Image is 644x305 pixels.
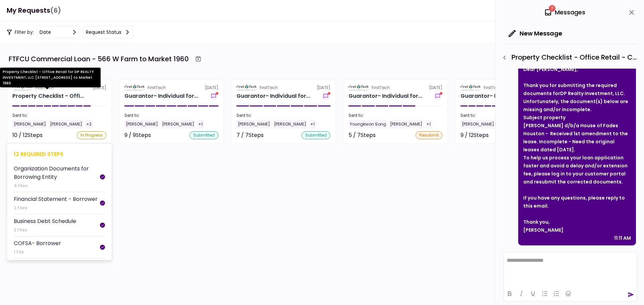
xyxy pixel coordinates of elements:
div: resubmit [416,131,442,139]
img: Partner logo [124,85,145,91]
div: In Progress [77,131,106,139]
button: Underline [527,289,539,298]
div: Organization Documents for Borrowing Entity [14,164,100,181]
div: +1 [197,120,204,129]
div: 1 File [14,249,61,255]
div: [DATE] [236,85,330,91]
strong: Subject property [523,114,566,121]
div: [PERSON_NAME] [236,120,271,129]
div: COFSA- Borrower [14,239,61,247]
button: Archive workflow [192,53,204,65]
div: submitted [190,131,218,139]
div: 10 / 12 Steps [12,131,43,139]
button: Numbered list [551,289,562,298]
button: date [37,26,80,38]
div: Sent to: [236,112,330,119]
span: (6) [50,4,61,17]
div: [PERSON_NAME] [124,120,159,129]
button: close [626,7,637,18]
div: FirstTech [148,85,166,91]
div: Sent to: [461,112,554,119]
div: [PERSON_NAME] [523,226,631,234]
div: Processing [9,66,37,73]
div: +1 [309,120,316,129]
div: Property Checklist - Office Retail for DP REALTY INVESTMENT, LLC 566 W Farm to Market 1960 [12,92,84,100]
div: +1 [425,120,432,129]
div: FirstTech [260,85,278,91]
div: [PERSON_NAME] [389,120,424,129]
div: 2 Files [14,205,98,211]
h1: My Requests [7,4,61,17]
div: Youngkwon Song [348,120,387,129]
div: Guarantor- Individual for DP REALTY INVESTMENT, LLC John Chongshin Kang [461,92,534,100]
img: Partner logo [348,85,369,91]
div: [PERSON_NAME] [12,120,47,129]
div: Thank you, [523,218,631,226]
div: [DATE] [124,85,218,91]
div: [DATE] [461,85,554,91]
div: Messages [544,7,585,17]
div: 4 Files [14,182,100,189]
div: [PERSON_NAME] [273,120,308,129]
div: Thank you for submitting the required documents for . [523,81,631,97]
button: Emojis [562,289,574,298]
div: Guarantor- Individual for DP REALTY INVESTMENT, LLC Paul Kirkley [124,92,198,100]
div: To help us process your loan application faster and avoid a delay and/or extension fee, please lo... [523,154,631,186]
div: [PERSON_NAME] [49,120,84,129]
button: show-messages [209,92,218,100]
div: [DATE] [348,85,442,91]
button: show-messages [321,92,330,100]
strong: DP Realty Investment, LLC [560,90,624,97]
div: 12 required steps [14,150,105,158]
div: [PERSON_NAME]... [461,120,498,129]
div: Sent to: [348,112,442,119]
button: Bold [504,289,515,298]
iframe: Rich Text Area [504,252,637,286]
div: Sent to: [12,112,106,119]
div: 5 / 7 Steps [348,131,376,139]
button: Italic [516,289,527,298]
div: date [40,28,51,36]
img: Partner logo [236,85,257,91]
div: 11:11 AM [614,234,631,242]
strong: Unfortunately, the document(s) below are missing and/or incomplete. [523,98,628,113]
button: New Message [503,25,568,42]
div: Guarantor- Individual for DP REALTY INVESTMENT, LLC Youngkwon Song [348,92,422,100]
div: [PERSON_NAME] [161,120,196,129]
img: Partner logo [461,85,481,91]
span: 7 [549,5,555,12]
div: submitted [302,131,330,139]
div: +2 [85,120,93,129]
div: FTFCU Commercial Loan - 566 W Farm to Market 1960 [9,54,189,64]
div: If you have any questions, please reply to this email. [523,194,631,210]
div: FirstTech [484,85,502,91]
button: Request status [83,26,133,38]
div: Filter by: [7,26,133,38]
button: send [628,291,634,298]
button: show-messages [433,92,442,100]
div: Business Debt Schedule [14,217,76,225]
button: Bullet list [539,289,550,298]
div: Property Checklist - Office Retail - Copy(s) of Lease(s) and Amendment(s) [499,52,637,63]
div: FirstTech [372,85,390,91]
div: Dear [PERSON_NAME], [523,65,631,73]
div: Sent to: [124,112,218,119]
strong: [PERSON_NAME] d/b/a House of Fades Houston - Received 1st amendment to the lease. Incomplete - Ne... [523,122,628,153]
div: 9 / 12 Steps [461,131,489,139]
div: 9 / 9 Steps [124,131,151,139]
div: 7 / 7 Steps [236,131,264,139]
div: 2 Files [14,227,76,233]
div: Guarantor- Individual for DP REALTY INVESTMENT, LLC Johnny Yun [236,92,310,100]
div: Financial Statement - Borrower [14,195,98,203]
